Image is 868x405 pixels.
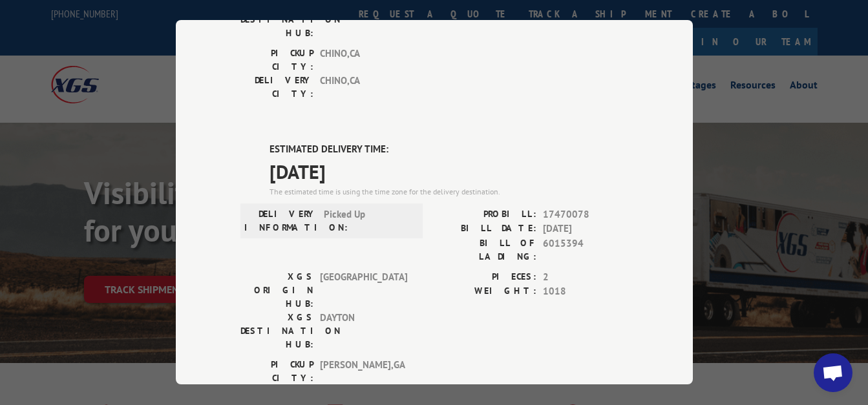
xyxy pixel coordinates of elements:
[434,207,536,222] label: PROBILL:
[434,284,536,299] label: WEIGHT:
[543,270,628,285] span: 2
[240,47,313,74] label: PICKUP CITY:
[543,207,628,222] span: 17470078
[240,311,313,351] label: XGS DESTINATION HUB:
[543,222,628,236] span: [DATE]
[434,222,536,236] label: BILL DATE:
[320,358,407,385] span: [PERSON_NAME] , GA
[240,358,313,385] label: PICKUP CITY:
[270,186,628,198] div: The estimated time is using the time zone for the delivery destination.
[434,270,536,285] label: PIECES:
[324,207,411,234] span: Picked Up
[320,47,407,74] span: CHINO , CA
[270,142,628,157] label: ESTIMATED DELIVERY TIME:
[543,284,628,299] span: 1018
[240,74,313,101] label: DELIVERY CITY:
[320,74,407,101] span: CHINO , CA
[320,311,407,351] span: DAYTON
[543,236,628,264] span: 6015394
[320,270,407,311] span: [GEOGRAPHIC_DATA]
[434,236,536,264] label: BILL OF LADING:
[244,207,317,234] label: DELIVERY INFORMATION:
[814,353,852,392] a: Open chat
[240,270,313,311] label: XGS ORIGIN HUB:
[270,157,628,186] span: [DATE]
